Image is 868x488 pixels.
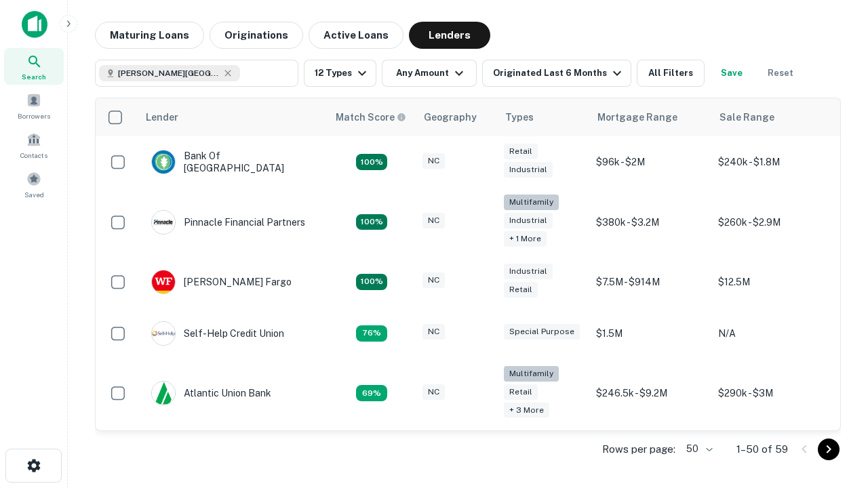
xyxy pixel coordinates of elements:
[210,22,303,49] button: Originations
[589,98,711,136] th: Mortgage Range
[22,71,46,82] span: Search
[710,60,753,87] button: Save your search to get updates of matches that match your search criteria.
[497,98,589,136] th: Types
[602,441,675,457] p: Rows per page:
[482,60,631,87] button: Originated Last 6 Months
[356,274,387,290] div: Matching Properties: 15, hasApolloMatch: undefined
[711,359,833,428] td: $290k - $3M
[151,381,271,405] div: Atlantic Union Bank
[118,67,220,79] span: [PERSON_NAME][GEOGRAPHIC_DATA], [GEOGRAPHIC_DATA]
[711,256,833,308] td: $12.5M
[152,150,175,174] img: picture
[422,213,445,228] div: NC
[597,109,677,125] div: Mortgage Range
[416,98,497,136] th: Geography
[18,110,50,121] span: Borrowers
[20,150,47,161] span: Contacts
[304,60,376,87] button: 12 Types
[504,324,580,340] div: Special Purpose
[336,110,403,125] h6: Match Score
[759,60,802,87] button: Reset
[589,359,711,428] td: $246.5k - $9.2M
[151,150,314,174] div: Bank Of [GEOGRAPHIC_DATA]
[152,382,175,405] img: picture
[382,60,477,87] button: Any Amount
[504,384,538,400] div: Retail
[681,439,715,459] div: 50
[637,60,705,87] button: All Filters
[4,87,64,124] a: Borrowers
[95,22,204,49] button: Maturing Loans
[24,189,44,200] span: Saved
[4,48,64,85] a: Search
[146,109,178,125] div: Lender
[800,336,868,401] iframe: Chat Widget
[138,98,328,136] th: Lender
[711,308,833,359] td: N/A
[424,109,477,125] div: Geography
[151,321,284,346] div: Self-help Credit Union
[504,213,553,228] div: Industrial
[504,366,559,382] div: Multifamily
[356,385,387,401] div: Matching Properties: 10, hasApolloMatch: undefined
[493,65,625,81] div: Originated Last 6 Months
[422,272,445,288] div: NC
[422,384,445,400] div: NC
[818,439,840,460] button: Go to next page
[711,98,833,136] th: Sale Range
[4,127,64,163] a: Contacts
[356,325,387,342] div: Matching Properties: 11, hasApolloMatch: undefined
[356,214,387,230] div: Matching Properties: 26, hasApolloMatch: undefined
[151,270,292,294] div: [PERSON_NAME] Fargo
[151,210,305,235] div: Pinnacle Financial Partners
[504,264,553,279] div: Industrial
[504,162,553,178] div: Industrial
[356,154,387,170] div: Matching Properties: 15, hasApolloMatch: undefined
[711,188,833,256] td: $260k - $2.9M
[504,403,549,418] div: + 3 more
[719,109,774,125] div: Sale Range
[22,11,47,38] img: capitalize-icon.png
[711,136,833,188] td: $240k - $1.8M
[328,98,416,136] th: Capitalize uses an advanced AI algorithm to match your search with the best lender. The match sco...
[4,166,64,203] a: Saved
[152,211,175,234] img: picture
[152,270,175,293] img: picture
[504,195,559,210] div: Multifamily
[504,282,538,298] div: Retail
[409,22,490,49] button: Lenders
[504,144,538,159] div: Retail
[589,136,711,188] td: $96k - $2M
[422,153,445,169] div: NC
[336,110,406,125] div: Capitalize uses an advanced AI algorithm to match your search with the best lender. The match sco...
[504,231,547,247] div: + 1 more
[736,441,788,457] p: 1–50 of 59
[589,308,711,359] td: $1.5M
[422,324,445,340] div: NC
[589,256,711,308] td: $7.5M - $914M
[589,188,711,256] td: $380k - $3.2M
[505,109,534,125] div: Types
[152,322,175,345] img: picture
[309,22,403,49] button: Active Loans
